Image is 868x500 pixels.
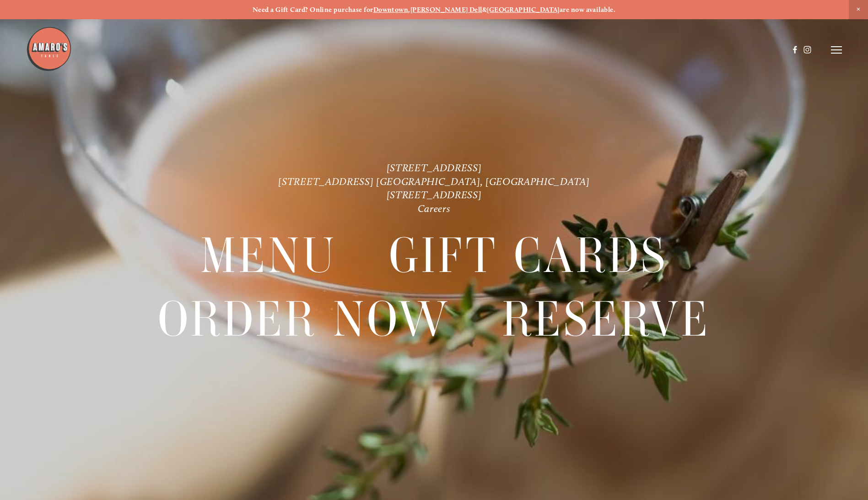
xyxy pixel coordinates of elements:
a: [STREET_ADDRESS] [387,189,482,201]
img: Amaro's Table [26,26,72,72]
strong: Need a Gift Card? Online purchase for [253,5,373,14]
a: Reserve [502,288,710,350]
strong: & [482,5,487,14]
a: [GEOGRAPHIC_DATA] [487,5,560,14]
a: Menu [200,224,337,287]
span: Menu [200,224,337,287]
a: Order Now [158,288,450,350]
strong: , [408,5,410,14]
a: Gift Cards [389,224,668,287]
a: [STREET_ADDRESS] [387,162,482,174]
a: Downtown [373,5,409,14]
a: [STREET_ADDRESS] [GEOGRAPHIC_DATA], [GEOGRAPHIC_DATA] [278,175,589,188]
a: [PERSON_NAME] Dell [410,5,482,14]
a: Careers [418,202,451,215]
span: Gift Cards [389,224,668,287]
strong: are now available. [560,5,615,14]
